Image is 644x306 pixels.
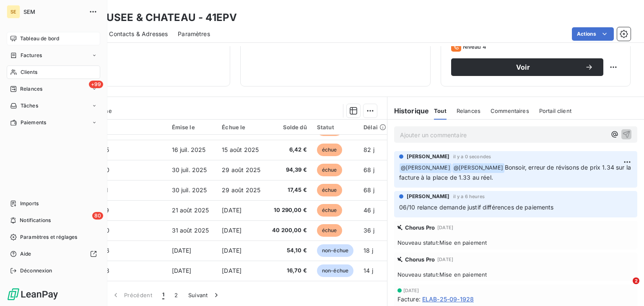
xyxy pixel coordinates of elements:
[405,224,435,231] span: Chorus Pro
[7,5,20,18] div: SE
[405,256,435,263] span: Chorus Pro
[222,247,241,254] span: [DATE]
[7,288,59,301] img: Logo LeanPay
[183,286,226,304] button: Suivant
[364,247,373,254] span: 18 j
[539,107,571,114] span: Portail client
[23,8,84,15] span: SEM
[20,35,59,42] span: Tableau de bord
[317,124,353,131] div: Statut
[172,227,209,234] span: 31 août 2025
[364,207,374,214] span: 46 j
[387,106,429,116] h6: Historique
[463,43,486,50] span: Niveau 4
[364,146,374,153] span: 82 j
[453,194,485,199] span: il y a 6 heures
[21,119,46,126] span: Paiements
[7,247,100,261] a: Aide
[317,204,342,217] span: échue
[437,257,453,262] span: [DATE]
[422,295,474,303] span: ELAB-25-09-1928
[317,144,342,156] span: échue
[21,52,42,59] span: Factures
[451,58,603,76] button: Voir
[317,164,342,176] span: échue
[20,85,42,93] span: Relances
[20,233,77,241] span: Paramètres et réglages
[400,163,452,173] span: @ [PERSON_NAME]
[172,207,209,214] span: 21 août 2025
[453,154,491,159] span: il y a 0 secondes
[222,166,260,173] span: 29 août 2025
[364,267,373,274] span: 14 j
[20,200,39,207] span: Imports
[172,186,207,194] span: 30 juil. 2025
[89,81,103,88] span: +99
[21,102,38,110] span: Tâches
[109,30,168,38] span: Contacts & Adresses
[272,186,307,194] span: 17,45 €
[169,286,183,304] button: 2
[20,217,51,224] span: Notifications
[178,30,210,38] span: Paramètres
[434,107,447,114] span: Tout
[272,166,307,174] span: 94,39 €
[457,107,480,114] span: Relances
[21,68,37,76] span: Clients
[272,206,307,214] span: 10 290,00 €
[397,295,421,303] span: Facture :
[491,107,529,114] span: Commentaires
[74,10,237,25] h3: EPV MUSEE & CHATEAU - 41EPV
[172,146,206,153] span: 16 juil. 2025
[20,250,31,258] span: Aide
[364,124,386,131] div: Délai
[317,224,342,237] span: échue
[157,286,169,304] button: 1
[172,124,212,131] div: Émise le
[222,146,259,153] span: 15 août 2025
[399,204,554,211] span: 06/10 relance demande justif différences de paiements
[364,166,374,173] span: 68 j
[407,193,450,200] span: [PERSON_NAME]
[633,277,639,284] span: 2
[437,225,453,230] span: [DATE]
[399,164,633,181] span: Bonsoir, erreur de révisons de prix 1.34 sur la facture à la place de 1.33 au réel.
[272,226,307,235] span: 40 200,00 €
[92,212,103,220] span: 80
[272,124,307,131] div: Solde dû
[397,239,634,246] span: Nouveau statut : Mise en paiement
[222,207,241,214] span: [DATE]
[615,277,636,298] iframe: Intercom live chat
[222,186,260,194] span: 29 août 2025
[172,267,192,274] span: [DATE]
[272,267,307,275] span: 16,70 €
[407,153,450,160] span: [PERSON_NAME]
[364,186,374,194] span: 68 j
[452,163,504,173] span: @ [PERSON_NAME]
[403,288,419,293] span: [DATE]
[364,227,374,234] span: 36 j
[461,64,585,71] span: Voir
[20,267,52,275] span: Déconnexion
[222,227,241,234] span: [DATE]
[172,166,207,173] span: 30 juil. 2025
[272,146,307,154] span: 6,42 €
[317,244,353,257] span: non-échue
[58,123,162,131] div: Référence
[172,247,192,254] span: [DATE]
[162,291,164,299] span: 1
[222,124,262,131] div: Échue le
[222,267,241,274] span: [DATE]
[106,286,157,304] button: Précédent
[397,271,634,278] span: Nouveau statut : Mise en paiement
[317,264,353,277] span: non-échue
[572,27,614,41] button: Actions
[272,246,307,255] span: 54,10 €
[317,184,342,196] span: échue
